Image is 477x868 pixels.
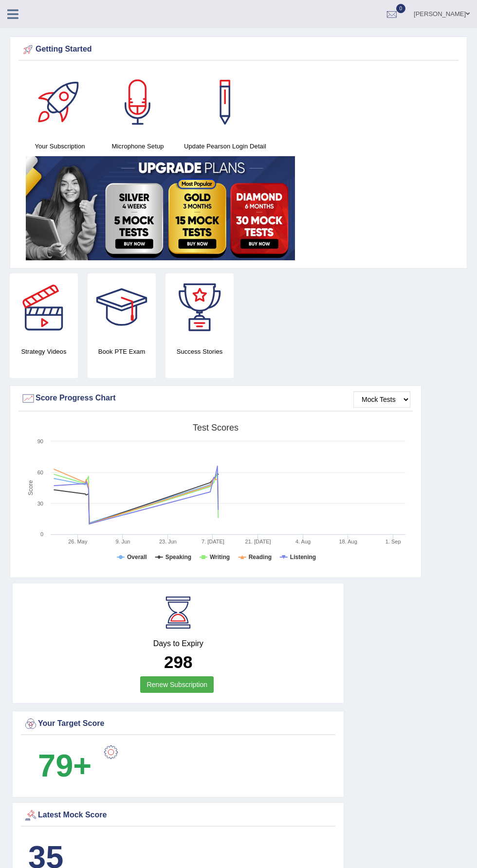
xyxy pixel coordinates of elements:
[40,531,43,537] text: 0
[26,141,94,151] h4: Your Subscription
[295,539,311,544] tspan: 4. Aug
[26,156,295,260] img: small5.jpg
[210,554,230,561] tspan: Writing
[339,539,357,544] tspan: 18. Aug
[245,539,271,544] tspan: 21. [DATE]
[396,4,406,13] span: 0
[193,423,238,433] tspan: Test scores
[37,438,43,444] text: 90
[37,501,43,506] text: 30
[127,554,147,561] tspan: Overall
[21,42,456,57] div: Getting Started
[104,141,172,151] h4: Microphone Setup
[182,141,269,151] h4: Update Pearson Login Detail
[38,748,92,783] b: 79+
[21,391,410,406] div: Score Progress Chart
[68,539,88,544] tspan: 26. May
[23,717,333,731] div: Your Target Score
[164,652,192,671] b: 298
[10,346,78,357] h4: Strategy Videos
[290,554,316,561] tspan: Listening
[27,480,34,496] tspan: Score
[115,539,130,544] tspan: 9. Jun
[165,346,234,357] h4: Success Stories
[385,539,401,544] tspan: 1. Sep
[23,639,333,648] h4: Days to Expiry
[88,346,156,357] h4: Book PTE Exam
[140,676,214,693] a: Renew Subscription
[23,808,333,823] div: Latest Mock Score
[165,554,191,561] tspan: Speaking
[202,539,224,544] tspan: 7. [DATE]
[249,554,272,561] tspan: Reading
[37,470,43,475] text: 60
[159,539,177,544] tspan: 23. Jun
